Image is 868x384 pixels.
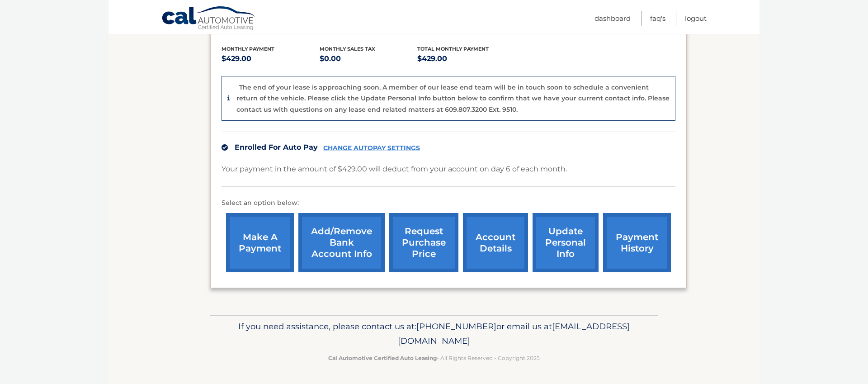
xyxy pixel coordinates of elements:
span: Monthly Payment [222,46,274,52]
a: CHANGE AUTOPAY SETTINGS [323,144,420,152]
a: Cal Automotive [161,6,256,32]
a: FAQ's [650,11,665,26]
p: $0.00 [320,52,418,65]
p: $429.00 [222,52,320,65]
p: Select an option below: [222,198,675,209]
p: The end of your lease is approaching soon. A member of our lease end team will be in touch soon t... [236,83,670,114]
p: - All Rights Reserved - Copyright 2025 [216,353,652,363]
span: [PHONE_NUMBER] [416,321,496,332]
img: check.svg [222,144,228,151]
a: update personal info [533,213,599,272]
span: [EMAIL_ADDRESS][DOMAIN_NAME] [398,321,630,346]
span: Monthly sales Tax [320,46,375,52]
a: make a payment [226,213,294,272]
p: $429.00 [417,52,515,65]
p: Your payment in the amount of $429.00 will deduct from your account on day 6 of each month. [222,163,567,175]
span: Total Monthly Payment [417,46,489,52]
a: payment history [603,213,671,272]
a: request purchase price [389,213,458,272]
a: Add/Remove bank account info [298,213,385,272]
a: account details [463,213,528,272]
a: Dashboard [594,11,631,26]
p: If you need assistance, please contact us at: or email us at [216,319,652,348]
span: Enrolled For Auto Pay [235,143,318,152]
a: Logout [685,11,707,26]
strong: Cal Automotive Certified Auto Leasing [328,355,437,361]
